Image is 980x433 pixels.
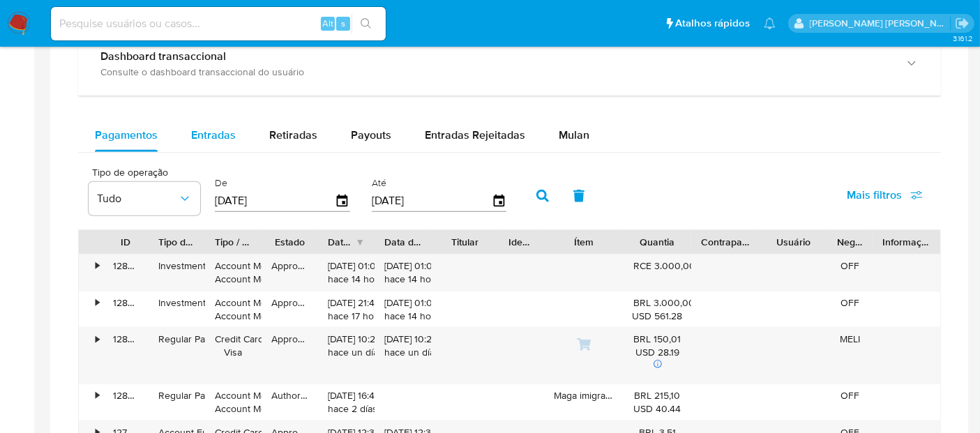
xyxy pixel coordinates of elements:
span: 3.161.2 [953,33,973,44]
button: search-icon [352,14,380,33]
a: Sair [955,16,970,31]
span: Alt [322,17,333,30]
span: Atalhos rápidos [675,16,750,31]
span: s [341,17,345,30]
input: Pesquise usuários ou casos... [51,15,386,33]
a: Notificações [764,17,776,29]
p: marcos.ferreira@mercadopago.com.br [810,17,951,30]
